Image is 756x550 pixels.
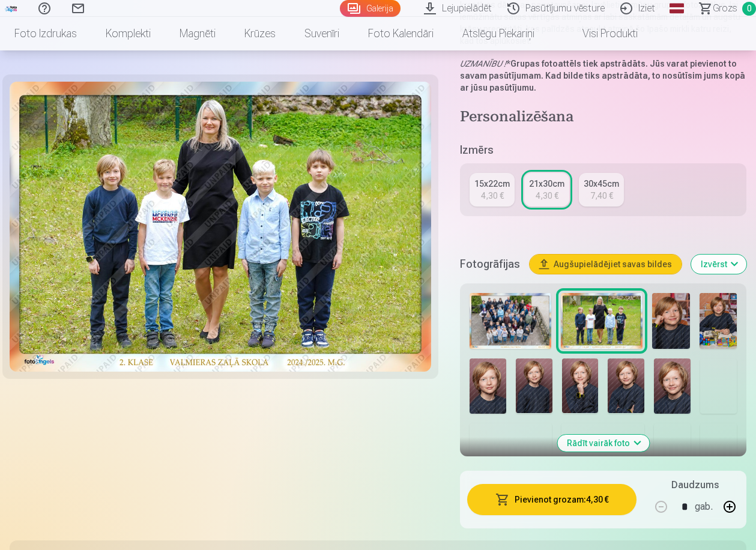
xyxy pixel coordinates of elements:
[91,17,165,50] a: Komplekti
[579,173,624,207] a: 30x45cm7,40 €
[536,190,558,202] div: 4,30 €
[481,190,504,202] div: 4,30 €
[474,178,510,190] div: 15x22cm
[713,1,737,16] span: Grozs
[448,17,549,50] a: Atslēgu piekariņi
[529,178,564,190] div: 21x30cm
[165,17,230,50] a: Magnēti
[549,17,652,50] a: Visi produkti
[460,59,506,68] em: UZMANĪBU !
[460,256,520,273] h5: Fotogrāfijas
[5,5,18,12] img: /fa1
[530,255,682,274] button: Augšupielādējiet savas bildes
[584,178,619,190] div: 30x45cm
[460,59,745,92] strong: Grupas fotoattēls tiek apstrādāts. Jūs varat pievienot to savam pasūtījumam. Kad bilde tiks apstr...
[460,108,746,127] h4: Personalizēšana
[460,142,746,159] h5: Izmērs
[230,17,290,50] a: Krūzes
[695,492,713,521] div: gab.
[290,17,354,50] a: Suvenīri
[691,255,746,274] button: Izvērst
[354,17,448,50] a: Foto kalendāri
[671,478,719,492] h5: Daudzums
[557,435,649,452] button: Rādīt vairāk foto
[524,173,569,207] a: 21x30cm4,30 €
[742,2,756,16] span: 0
[467,484,637,515] button: Pievienot grozam:4,30 €
[590,190,613,202] div: 7,40 €
[470,173,515,207] a: 15x22cm4,30 €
